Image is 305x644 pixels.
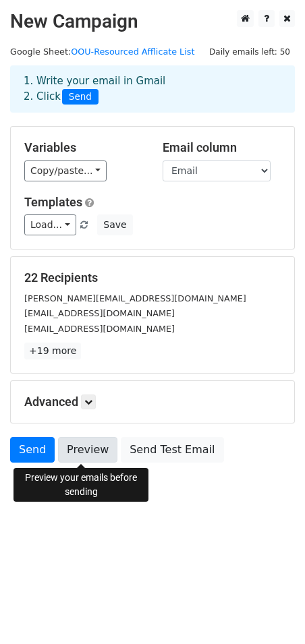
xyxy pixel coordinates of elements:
small: Google Sheet: [10,47,194,57]
a: Send [10,437,55,463]
small: [EMAIL_ADDRESS][DOMAIN_NAME] [24,324,175,334]
a: Preview [58,437,117,463]
div: 1. Write your email in Gmail 2. Click [13,74,292,105]
iframe: Chat Widget [238,579,305,644]
a: Send Test Email [121,437,223,463]
button: Save [97,214,132,235]
a: Copy/paste... [24,160,107,181]
a: Load... [24,214,76,235]
small: [EMAIL_ADDRESS][DOMAIN_NAME] [24,308,175,318]
a: OOU-Resourced Afflicate List [71,47,194,57]
span: Send [62,89,99,105]
a: Templates [24,195,82,209]
h5: 22 Recipients [24,270,281,285]
a: +19 more [24,343,81,359]
h5: Email column [163,140,281,155]
small: [PERSON_NAME][EMAIL_ADDRESS][DOMAIN_NAME] [24,293,246,303]
span: Daily emails left: 50 [204,45,295,59]
h5: Variables [24,140,142,155]
a: Daily emails left: 50 [204,47,295,57]
div: Preview your emails before sending [13,468,148,502]
h2: New Campaign [10,10,295,33]
h5: Advanced [24,394,281,409]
